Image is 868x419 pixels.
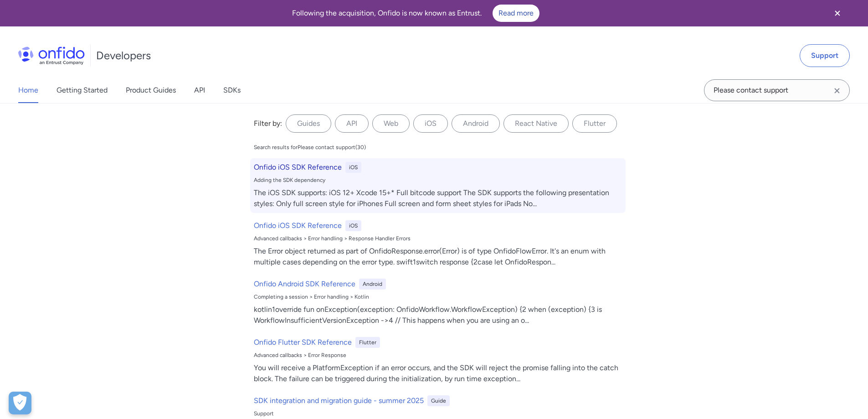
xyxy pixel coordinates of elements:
[254,279,355,290] h6: Onfido Android SDK Reference
[254,395,424,406] h6: SDK integration and migration guide - summer 2025
[254,246,622,268] div: The Error object returned as part of OnfidoResponse.error(Error) is of type OnfidoFlowError. It's...
[254,144,366,151] div: Search results for Please contact support ( 30 )
[254,304,622,326] div: kotlin1override fun onException(exception: OnfidoWorkflow.WorkflowException) {2 when (exception) ...
[335,114,369,133] label: API
[832,8,843,19] svg: Close banner
[704,79,850,101] input: Onfido search input field
[832,85,842,96] svg: Clear search field button
[254,162,342,173] h6: Onfido iOS SDK Reference
[18,78,38,103] a: Home
[250,158,626,213] a: Onfido iOS SDK ReferenceiOSAdding the SDK dependencyThe iOS SDK supports: iOS 12+ Xcode 15+* Full...
[250,217,626,271] a: Onfido iOS SDK ReferenceiOSAdvanced callbacks > Error handling > Response Handler ErrorsThe Error...
[345,220,361,231] div: iOS
[126,78,176,103] a: Product Guides
[254,362,622,384] div: You will receive a PlatformException if an error occurs, and the SDK will reject the promise fall...
[194,78,205,103] a: API
[493,5,539,22] a: Read more
[413,114,448,133] label: iOS
[821,2,854,25] button: Close banner
[96,48,151,63] h1: Developers
[254,337,352,348] h6: Onfido Flutter SDK Reference
[18,47,85,65] img: Onfido Logo
[355,337,380,348] div: Flutter
[254,410,622,417] div: Support
[250,333,626,388] a: Onfido Flutter SDK ReferenceFlutterAdvanced callbacks > Error ResponseYou will receive a Platform...
[56,78,108,103] a: Getting Started
[372,114,410,133] label: Web
[254,220,342,231] h6: Onfido iOS SDK Reference
[254,118,282,129] div: Filter by:
[345,162,361,173] div: iOS
[427,395,450,406] div: Guide
[254,293,622,300] div: Completing a session > Error handling > Kotlin
[250,275,626,330] a: Onfido Android SDK ReferenceAndroidCompleting a session > Error handling > Kotlinkotlin1override ...
[452,114,500,133] label: Android
[572,114,617,133] label: Flutter
[286,114,331,133] label: Guides
[9,392,31,414] div: Cookie Preferences
[800,44,850,67] a: Support
[223,78,241,103] a: SDKs
[254,187,622,209] div: The iOS SDK supports: iOS 12+ Xcode 15+* Full bitcode support The SDK supports the following pres...
[9,392,31,414] button: Open Preferences
[11,5,821,22] div: Following the acquisition, Onfido is now known as Entrust.
[254,176,622,184] div: Adding the SDK dependency
[254,352,622,359] div: Advanced callbacks > Error Response
[254,235,622,242] div: Advanced callbacks > Error handling > Response Handler Errors
[359,279,386,290] div: Android
[503,114,569,133] label: React Native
